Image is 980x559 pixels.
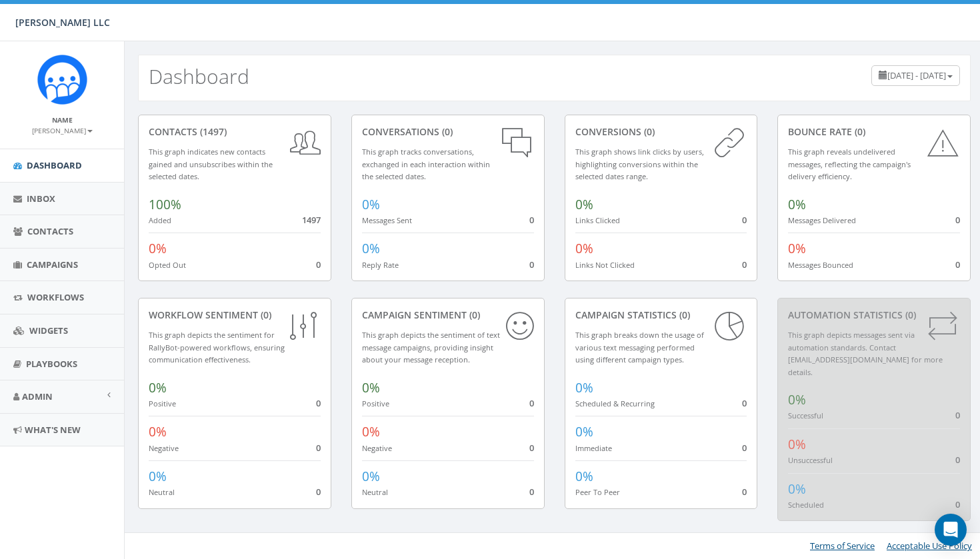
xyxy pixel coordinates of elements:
[788,391,806,408] span: 0%
[32,124,93,136] a: [PERSON_NAME]
[788,436,806,453] span: 0%
[362,215,412,225] small: Messages Sent
[362,196,380,213] span: 0%
[955,259,960,271] span: 0
[149,308,321,322] div: Workflow Sentiment
[575,215,620,225] small: Links Clicked
[362,379,380,396] span: 0%
[362,443,392,453] small: Negative
[25,424,81,436] span: What's New
[575,398,655,408] small: Scheduled & Recurring
[575,487,620,497] small: Peer To Peer
[149,468,167,485] span: 0%
[575,125,747,139] div: conversions
[742,259,747,271] span: 0
[641,125,655,138] span: (0)
[575,443,612,453] small: Immediate
[575,330,704,364] small: This graph breaks down the usage of various text messaging performed using different campaign types.
[362,330,500,364] small: This graph depicts the sentiment of text message campaigns, providing insight about your message ...
[788,215,856,225] small: Messages Delivered
[149,65,249,87] h2: Dashboard
[362,423,380,440] span: 0%
[742,214,747,226] span: 0
[37,55,87,105] img: Rally_Corp_Icon.png
[149,196,181,213] span: 100%
[742,442,747,454] span: 0
[529,397,534,409] span: 0
[32,126,93,135] small: [PERSON_NAME]
[15,16,110,29] span: [PERSON_NAME] LLC
[575,147,704,181] small: This graph shows link clicks by users, highlighting conversions within the selected dates range.
[149,443,179,453] small: Negative
[529,442,534,454] span: 0
[149,215,171,225] small: Added
[935,514,967,546] div: Open Intercom Messenger
[149,423,167,440] span: 0%
[316,486,321,498] span: 0
[197,125,227,138] span: (1497)
[529,259,534,271] span: 0
[852,125,865,138] span: (0)
[788,500,824,510] small: Scheduled
[22,390,53,402] span: Admin
[955,214,960,226] span: 0
[362,308,534,322] div: Campaign Sentiment
[302,214,321,226] span: 1497
[887,540,972,552] a: Acceptable Use Policy
[810,540,875,552] a: Terms of Service
[575,468,593,485] span: 0%
[27,225,73,237] span: Contacts
[316,259,321,271] span: 0
[788,455,833,465] small: Unsuccessful
[788,308,960,322] div: Automation Statistics
[149,260,186,270] small: Opted Out
[27,291,84,303] span: Workflows
[27,159,82,171] span: Dashboard
[788,330,943,377] small: This graph depicts messages sent via automation standards. Contact [EMAIL_ADDRESS][DOMAIN_NAME] f...
[362,260,399,270] small: Reply Rate
[27,193,55,205] span: Inbox
[529,486,534,498] span: 0
[575,308,747,322] div: Campaign Statistics
[575,379,593,396] span: 0%
[788,410,823,420] small: Successful
[149,147,273,181] small: This graph indicates new contacts gained and unsubscribes within the selected dates.
[149,379,167,396] span: 0%
[149,240,167,257] span: 0%
[788,147,911,181] small: This graph reveals undelivered messages, reflecting the campaign's delivery efficiency.
[575,196,593,213] span: 0%
[955,454,960,466] span: 0
[575,260,635,270] small: Links Not Clicked
[903,308,916,321] span: (0)
[149,487,175,497] small: Neutral
[439,125,453,138] span: (0)
[788,125,960,139] div: Bounce Rate
[575,240,593,257] span: 0%
[362,147,490,181] small: This graph tracks conversations, exchanged in each interaction within the selected dates.
[362,240,380,257] span: 0%
[258,308,271,321] span: (0)
[316,397,321,409] span: 0
[27,259,78,271] span: Campaigns
[742,486,747,498] span: 0
[467,308,480,321] span: (0)
[788,196,806,213] span: 0%
[149,330,285,364] small: This graph depicts the sentiment for RallyBot-powered workflows, ensuring communication effective...
[788,480,806,498] span: 0%
[362,398,389,408] small: Positive
[529,214,534,226] span: 0
[955,498,960,510] span: 0
[677,308,690,321] span: (0)
[575,423,593,440] span: 0%
[887,69,946,81] span: [DATE] - [DATE]
[52,115,73,125] small: Name
[149,398,176,408] small: Positive
[742,397,747,409] span: 0
[788,260,853,270] small: Messages Bounced
[26,358,77,370] span: Playbooks
[316,442,321,454] span: 0
[149,125,321,139] div: contacts
[362,125,534,139] div: conversations
[362,487,388,497] small: Neutral
[362,468,380,485] span: 0%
